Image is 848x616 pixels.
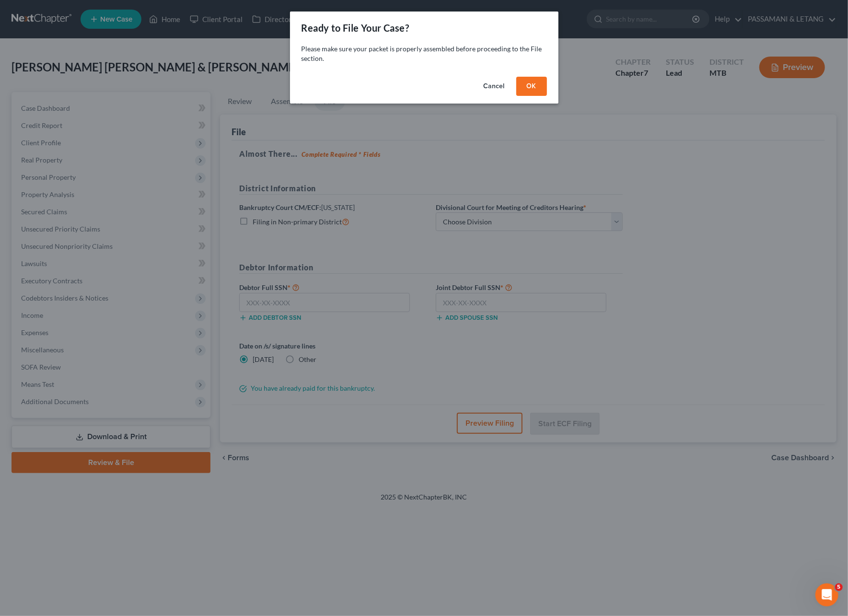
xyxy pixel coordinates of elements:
[476,77,512,96] button: Cancel
[815,583,838,606] iframe: Intercom live chat
[302,44,547,63] p: Please make sure your packet is properly assembled before proceeding to the File section.
[516,77,547,96] button: OK
[302,21,409,35] div: Ready to File Your Case?
[835,583,843,591] span: 5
